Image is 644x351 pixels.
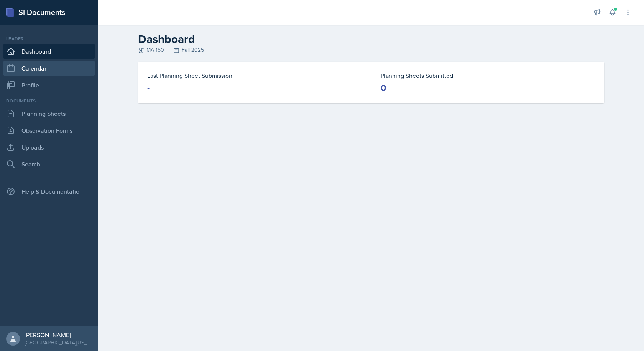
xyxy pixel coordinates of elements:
[3,44,95,59] a: Dashboard
[147,82,150,94] div: -
[138,32,604,46] h2: Dashboard
[3,77,95,93] a: Profile
[3,97,95,104] div: Documents
[25,331,92,339] div: [PERSON_NAME]
[3,35,95,42] div: Leader
[147,71,362,80] dt: Last Planning Sheet Submission
[3,61,95,76] a: Calendar
[3,157,95,172] a: Search
[381,82,386,94] div: 0
[381,71,595,80] dt: Planning Sheets Submitted
[3,123,95,138] a: Observation Forms
[3,184,95,199] div: Help & Documentation
[138,46,604,54] div: MA 150 Fall 2025
[3,140,95,155] a: Uploads
[25,339,92,346] div: [GEOGRAPHIC_DATA][US_STATE] in [GEOGRAPHIC_DATA]
[3,106,95,121] a: Planning Sheets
